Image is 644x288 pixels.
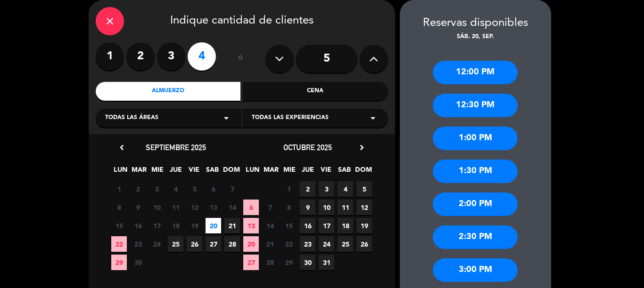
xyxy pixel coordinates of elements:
span: SAB [205,164,220,180]
span: septiembre 2025 [146,143,206,152]
span: 13 [243,218,259,233]
span: 4 [338,181,353,197]
span: 26 [187,236,202,252]
span: Todas las experiencias [252,113,329,123]
span: MAR [131,164,147,180]
div: Cena [243,82,388,101]
div: Almuerzo [96,82,241,101]
span: 22 [281,236,297,252]
span: 3 [149,181,165,197]
span: 18 [338,218,353,233]
span: 2 [300,181,315,197]
span: LUN [245,164,260,180]
i: chevron_right [357,143,367,152]
label: 4 [188,42,216,71]
span: 19 [356,218,372,233]
span: 24 [319,236,334,252]
span: 2 [130,181,146,197]
span: 6 [243,200,259,215]
span: 27 [206,236,221,252]
span: 18 [168,218,183,233]
span: 25 [168,236,183,252]
span: 1 [281,181,297,197]
span: 10 [149,200,165,215]
span: 31 [319,255,334,270]
span: 13 [206,200,221,215]
span: 11 [168,200,183,215]
i: close [104,16,116,27]
span: 25 [338,236,353,252]
span: 6 [206,181,221,197]
span: 28 [224,236,240,252]
span: 17 [319,218,334,233]
span: 23 [300,236,315,252]
span: 9 [300,200,315,215]
span: 8 [281,200,297,215]
div: 12:30 PM [433,94,518,117]
span: 29 [281,255,297,270]
span: 23 [130,236,146,252]
span: 30 [130,255,146,270]
div: 1:00 PM [433,127,518,150]
span: 7 [262,200,278,215]
span: 24 [149,236,165,252]
div: ó [225,42,256,75]
label: 1 [96,42,124,71]
span: 22 [111,236,127,252]
span: MIE [149,164,165,180]
div: sáb. 20, sep. [400,32,551,42]
div: 1:30 PM [433,160,518,183]
i: arrow_drop_down [367,112,379,124]
span: LUN [113,164,128,180]
div: 12:00 PM [433,61,518,84]
span: SAB [337,164,352,180]
span: 9 [130,200,146,215]
i: arrow_drop_down [221,112,232,124]
span: 12 [187,200,202,215]
span: 20 [243,236,259,252]
span: 19 [187,218,202,233]
div: 2:00 PM [433,192,518,216]
span: 15 [111,218,127,233]
span: 21 [224,218,240,233]
div: 3:00 PM [433,258,518,282]
span: DOM [355,164,371,180]
span: MAR [263,164,279,180]
span: 10 [319,200,334,215]
span: 30 [300,255,315,270]
span: Todas las áreas [105,113,158,123]
span: VIE [186,164,202,180]
span: 17 [149,218,165,233]
span: 27 [243,255,259,270]
span: 11 [338,200,353,215]
span: 14 [262,218,278,233]
span: JUE [300,164,315,180]
div: 2:30 PM [433,225,518,249]
span: 26 [356,236,372,252]
span: 7 [224,181,240,197]
span: 15 [281,218,297,233]
span: 21 [262,236,278,252]
span: 3 [319,181,334,197]
span: 14 [224,200,240,215]
span: 8 [111,200,127,215]
label: 2 [126,42,155,71]
span: JUE [168,164,183,180]
span: 5 [187,181,202,197]
span: MIE [281,164,297,180]
span: 16 [130,218,146,233]
label: 3 [157,42,185,71]
span: 12 [356,200,372,215]
span: 5 [356,181,372,197]
span: 29 [111,255,127,270]
div: Reservas disponibles [400,14,551,32]
span: VIE [318,164,334,180]
span: DOM [223,164,239,180]
span: 4 [168,181,183,197]
span: 28 [262,255,278,270]
span: octubre 2025 [283,143,332,152]
span: 20 [206,218,221,233]
span: 1 [111,181,127,197]
span: 16 [300,218,315,233]
div: Indique cantidad de clientes [96,7,388,35]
